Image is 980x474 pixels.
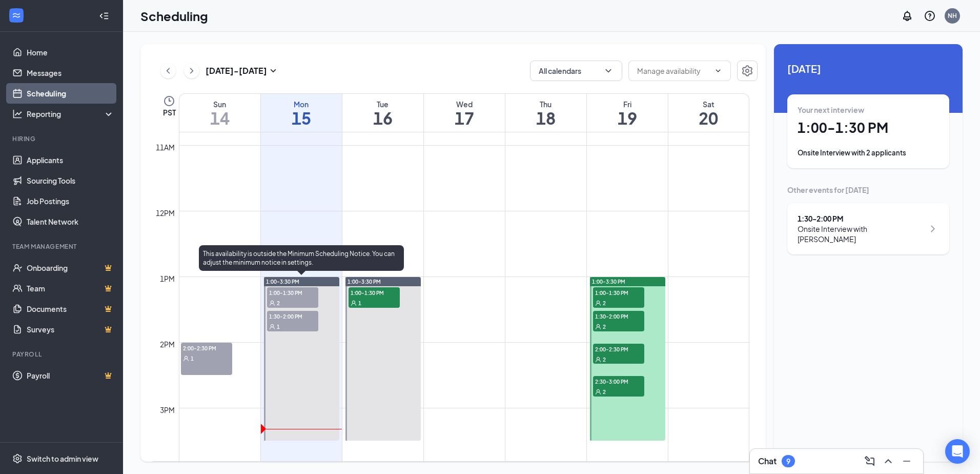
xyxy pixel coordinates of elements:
svg: Clock [163,95,175,107]
h1: Scheduling [140,7,208,25]
svg: ChevronRight [927,223,939,235]
div: Team Management [12,242,112,251]
h1: 18 [505,109,586,127]
h1: 17 [424,109,505,127]
div: Wed [424,99,505,109]
div: Onsite Interview with 2 applicants [798,148,939,158]
div: Switch to admin view [27,453,98,464]
div: 12pm [154,207,177,219]
span: 1 [191,355,194,362]
span: 2:00-2:30 PM [593,344,644,354]
span: 1:00-3:30 PM [592,278,625,285]
div: Payroll [12,350,112,359]
h1: 19 [587,109,668,127]
span: 1 [358,300,361,307]
svg: ChevronUp [882,455,894,467]
span: 1:30-2:00 PM [593,311,644,321]
span: 2 [603,300,606,307]
svg: Collapse [99,11,109,21]
button: ChevronLeft [160,63,176,78]
h1: 16 [342,109,423,127]
span: 2 [603,323,606,330]
span: 1:30-2:00 PM [267,311,318,321]
h1: 20 [668,109,749,127]
a: Talent Network [27,211,114,232]
button: ChevronRight [184,63,199,78]
div: 1:30 - 2:00 PM [798,213,924,224]
a: Home [27,42,114,63]
svg: User [595,389,601,395]
div: Sun [179,99,260,109]
a: Applicants [27,150,114,170]
h1: 1:00 - 1:30 PM [798,119,939,136]
span: 2:30-3:00 PM [593,376,644,386]
svg: QuestionInfo [924,10,936,22]
div: NH [948,11,957,20]
span: 1 [277,323,280,330]
a: DocumentsCrown [27,299,114,319]
button: All calendarsChevronDown [530,61,622,81]
a: PayrollCrown [27,365,114,386]
span: 1:00-3:30 PM [348,278,381,285]
div: Hiring [12,134,112,143]
h1: 15 [261,109,342,127]
span: 1:00-3:30 PM [266,278,299,285]
a: September 20, 2025 [668,94,749,132]
div: Mon [261,99,342,109]
span: [DATE] [787,61,949,76]
button: Settings [737,61,758,81]
a: September 15, 2025 [261,94,342,132]
svg: ChevronRight [187,65,197,77]
svg: Analysis [12,109,23,119]
a: Messages [27,63,114,83]
a: SurveysCrown [27,319,114,340]
div: Other events for [DATE] [787,185,949,195]
a: September 17, 2025 [424,94,505,132]
a: OnboardingCrown [27,258,114,278]
button: ComposeMessage [862,453,878,469]
svg: User [183,355,189,362]
div: 9 [786,457,790,466]
svg: Settings [741,65,753,77]
svg: WorkstreamLogo [11,10,22,21]
button: Minimize [899,453,915,469]
input: Manage availability [637,65,710,76]
div: 1pm [158,273,177,284]
span: 1:00-1:30 PM [593,287,644,298]
svg: User [269,324,275,330]
h3: Chat [758,456,777,467]
div: This availability is outside the Minimum Scheduling Notice. You can adjust the minimum notice in ... [199,245,404,271]
div: 2pm [158,339,177,350]
div: Your next interview [798,105,939,115]
a: Sourcing Tools [27,170,114,191]
svg: Minimize [901,455,913,467]
a: September 14, 2025 [179,94,260,132]
svg: User [351,300,357,306]
svg: SmallChevronDown [267,65,279,77]
div: Fri [587,99,668,109]
div: 3pm [158,404,177,416]
a: September 16, 2025 [342,94,423,132]
span: 1:00-1:30 PM [267,287,318,298]
h3: [DATE] - [DATE] [206,65,267,76]
a: Scheduling [27,83,114,104]
div: Reporting [27,109,115,119]
svg: ChevronDown [714,67,722,75]
span: PST [163,107,176,117]
span: 1:00-1:30 PM [349,287,400,298]
div: Open Intercom Messenger [945,439,970,464]
span: 2:00-2:30 PM [181,343,232,353]
h1: 14 [179,109,260,127]
svg: ComposeMessage [864,455,876,467]
svg: Notifications [901,10,913,22]
a: September 19, 2025 [587,94,668,132]
div: 11am [154,142,177,153]
div: Sat [668,99,749,109]
svg: Settings [12,453,23,464]
svg: ChevronDown [603,66,614,76]
svg: ChevronLeft [163,65,173,77]
svg: User [595,300,601,306]
a: Job Postings [27,191,114,211]
svg: User [269,300,275,306]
